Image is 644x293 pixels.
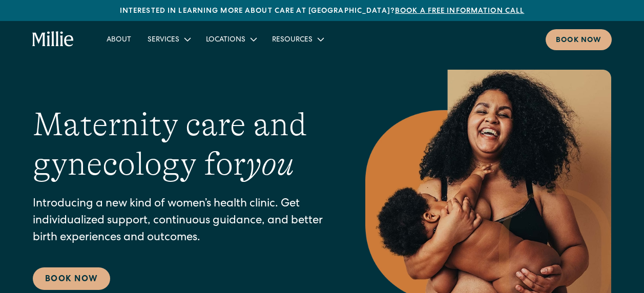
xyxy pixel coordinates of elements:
[98,31,139,48] a: About
[206,35,245,46] div: Locations
[32,31,74,48] a: home
[556,35,601,46] div: Book now
[264,31,331,48] div: Resources
[246,145,294,182] em: you
[272,35,313,46] div: Resources
[148,35,179,46] div: Services
[33,196,324,247] p: Introducing a new kind of women’s health clinic. Get individualized support, continuous guidance,...
[198,31,264,48] div: Locations
[33,105,324,184] h1: Maternity care and gynecology for
[395,8,524,15] a: Book a free information call
[33,267,110,290] a: Book Now
[546,29,612,50] a: Book now
[139,31,198,48] div: Services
